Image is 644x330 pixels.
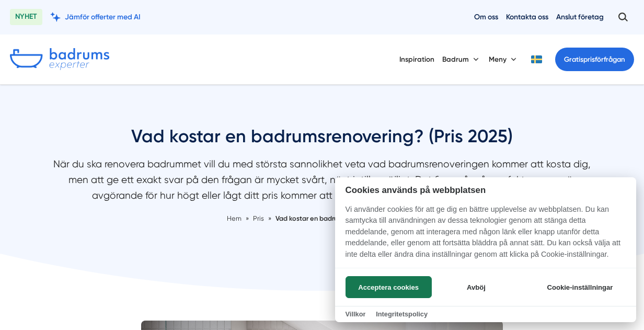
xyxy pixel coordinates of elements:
button: Acceptera cookies [346,276,432,298]
a: Integritetspolicy [376,310,428,318]
a: Villkor [346,310,366,318]
p: Vi använder cookies för att ge dig en bättre upplevelse av webbplatsen. Du kan samtycka till anvä... [335,204,636,268]
h2: Cookies används på webbplatsen [335,185,636,195]
button: Cookie-inställningar [534,276,626,298]
button: Avböj [434,276,517,298]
